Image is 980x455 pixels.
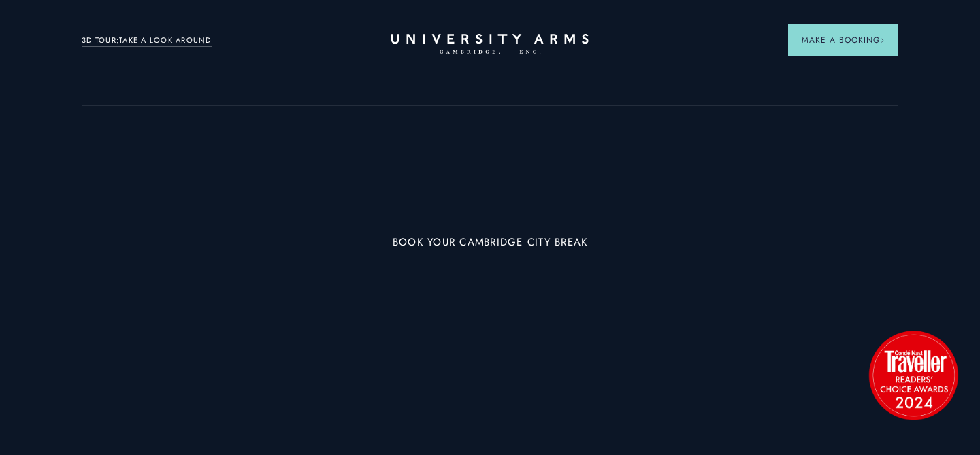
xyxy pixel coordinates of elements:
[862,324,964,426] img: image-2524eff8f0c5d55edbf694693304c4387916dea5-1501x1501-png
[880,38,885,43] img: Arrow icon
[802,34,885,46] span: Make a Booking
[393,237,588,252] a: BOOK YOUR CAMBRIDGE CITY BREAK
[82,35,212,47] a: 3D TOUR:TAKE A LOOK AROUND
[391,34,589,55] a: Home
[788,24,898,56] button: Make a BookingArrow icon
